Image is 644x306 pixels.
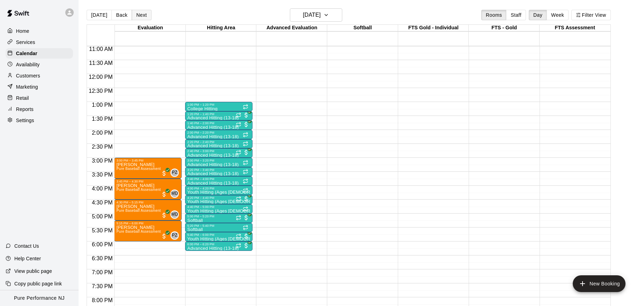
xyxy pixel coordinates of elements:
[90,116,115,122] span: 1:30 PM
[114,200,182,221] div: 4:30 PM – 5:15 PM: William Varum
[185,158,253,167] div: 3:00 PM – 3:20 PM: Advanced Hitting (13-18)
[6,26,73,36] a: Home
[16,28,29,35] p: Home
[243,132,248,137] span: Recurring event
[185,148,253,158] div: 2:40 PM – 3:00 PM: Advanced Hitting (13-18)
[187,196,250,200] div: 4:20 PM – 4:40 PM
[243,214,250,221] span: All customers have paid
[236,122,241,127] span: Recurring event
[116,180,180,183] div: 3:45 PM – 4:30 PM
[6,37,73,47] a: Services
[87,88,114,94] span: 12:30 PM
[87,46,115,52] span: 11:00 AM
[243,104,248,110] span: Recurring event
[90,283,115,289] span: 7:30 PM
[236,215,241,221] span: Recurring event
[243,188,248,193] span: Recurring event
[16,39,35,46] p: Services
[236,233,241,239] span: Recurring event
[161,170,168,177] span: All customers have paid
[90,172,115,178] span: 3:30 PM
[185,176,253,186] div: 3:40 PM – 4:00 PM: Advanced Hitting (13-18)
[171,211,178,218] span: MD
[187,168,250,172] div: 3:20 PM – 3:40 PM
[573,275,625,292] button: add
[236,196,241,202] span: Recurring event
[87,60,115,66] span: 11:30 AM
[303,10,321,20] h6: [DATE]
[90,200,115,206] span: 4:30 PM
[187,187,250,190] div: 4:00 PM – 4:20 PM
[185,130,253,139] div: 2:00 PM – 2:20 PM: Advanced Hitting (13-18)
[173,231,179,240] span: Pete Zoccolillo
[398,25,469,31] div: FTS Gold - Individual
[172,169,177,176] span: PZ
[187,205,250,209] div: 4:40 PM – 5:00 PM
[90,227,115,233] span: 5:30 PM
[187,149,250,153] div: 2:40 PM – 3:00 PM
[236,112,241,118] span: Recurring event
[170,231,179,240] div: Pete Zoccolillo
[481,10,506,20] button: Rooms
[186,25,257,31] div: Hitting Area
[90,214,115,219] span: 5:00 PM
[185,214,253,223] div: 5:00 PM – 5:20 PM: Softball
[6,70,73,81] a: Customers
[243,141,248,147] span: Recurring event
[243,149,250,156] span: All customers have paid
[185,223,253,232] div: 5:20 PM – 5:40 PM: Softball
[16,50,37,57] p: Calendar
[14,242,39,249] p: Contact Us
[6,104,73,114] a: Reports
[90,297,115,303] span: 8:00 PM
[116,159,180,162] div: 3:00 PM – 3:45 PM
[90,130,115,136] span: 2:00 PM
[185,186,253,195] div: 4:00 PM – 4:20 PM: Youth Hitting (Ages 9-12)
[90,186,115,192] span: 4:00 PM
[90,255,115,261] span: 6:30 PM
[16,83,38,90] p: Marketing
[243,121,250,128] span: All customers have paid
[173,210,179,219] span: Mike Dzurilla
[327,25,398,31] div: Softball
[187,121,250,125] div: 1:40 PM – 2:00 PM
[6,93,73,103] a: Retail
[185,204,253,214] div: 4:40 PM – 5:00 PM: Youth Hitting (Ages 9-12)
[170,189,179,198] div: Mike Dzurilla
[170,210,179,219] div: Mike Dzurilla
[243,225,248,230] span: Recurring event
[14,280,62,287] p: Copy public page link
[16,117,34,124] p: Settings
[90,269,115,275] span: 7:00 PM
[6,115,73,126] div: Settings
[115,25,186,31] div: Evaluation
[187,140,250,144] div: 2:20 PM – 2:40 PM
[116,188,161,192] span: Pure Baseball Assessment
[529,10,547,20] button: Day
[236,243,241,248] span: Recurring event
[243,169,248,174] span: Recurring event
[90,241,115,247] span: 6:00 PM
[16,95,29,102] p: Retail
[243,160,248,165] span: Recurring event
[87,10,112,20] button: [DATE]
[185,102,253,111] div: 1:00 PM – 1:20 PM: College Hitting
[185,120,253,130] div: 1:40 PM – 2:00 PM: Advanced Hitting (13-18)
[14,268,52,275] p: View public page
[547,10,569,20] button: Week
[243,178,248,184] span: Recurring event
[114,221,182,241] div: 5:15 PM – 6:00 PM: Dominic Pietrodangelo
[116,201,180,204] div: 4:30 PM – 5:15 PM
[571,10,610,20] button: Filter View
[6,59,73,70] a: Availability
[170,169,179,177] div: Pete Zoccolillo
[87,74,114,80] span: 12:00 PM
[187,131,250,134] div: 2:00 PM – 2:20 PM
[6,48,73,59] div: Calendar
[116,209,161,212] span: Pure Baseball Assessment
